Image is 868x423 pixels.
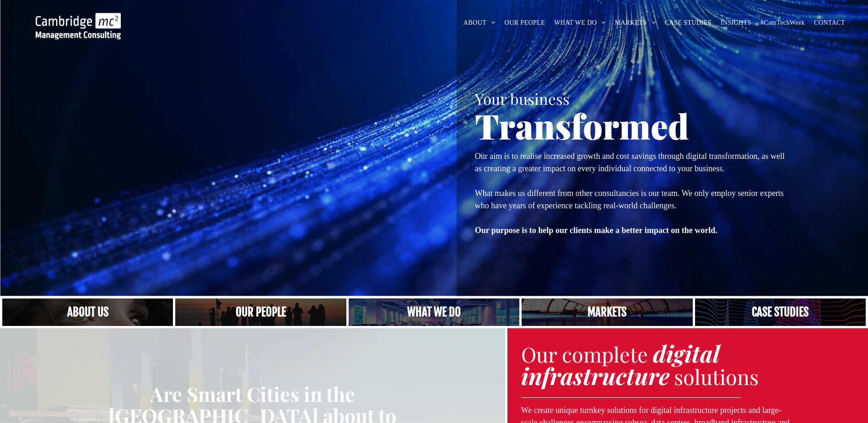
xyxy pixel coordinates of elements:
span: Transformed [475,103,689,148]
a: INSIGHTS [716,16,756,30]
a: Close up of woman's face, centered on her eyes [2,298,173,326]
strong: infrastructure [521,360,669,391]
a: OUR PEOPLE [500,16,550,30]
a: A crowd in silhouette at sunset, on a rise or lookout point [175,298,346,326]
span: What makes us different from other consultancies is our team. We only employ senior experts who h... [475,189,784,210]
span: Our aim is to realise increased growth and cost savings through digital transformation, as well a... [475,152,785,173]
a: CASE STUDIES [660,16,716,30]
a: ABOUT [459,16,500,30]
strong: digital [653,338,720,369]
span: Our complete [521,340,648,368]
a: MARKETS [610,16,660,30]
a: A yoga teacher lifting his whole body off the ground in the peacock pose [349,298,519,326]
a: CONTACT [809,16,850,30]
strong: Our purpose is to help our clients make a better impact on the world. [475,226,717,235]
img: Cambridge MC Logo [36,13,121,39]
span: Your business [475,88,570,108]
a: #CamTechWeek [756,16,809,30]
a: WHAT WE DO [550,16,610,30]
span: solutions [674,363,759,390]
